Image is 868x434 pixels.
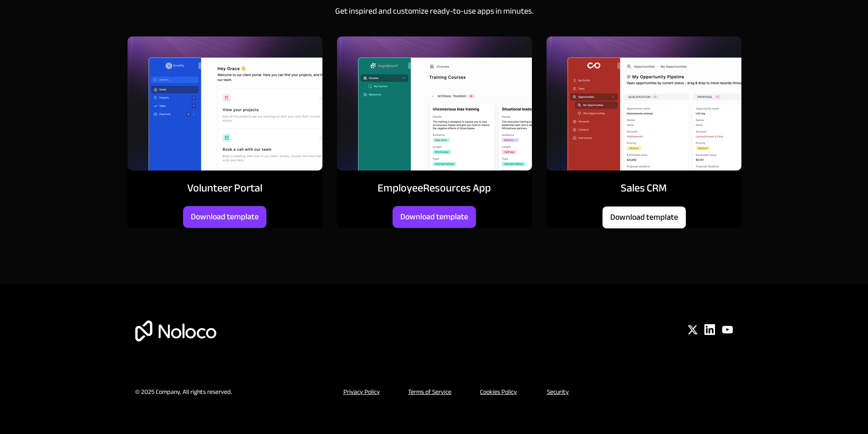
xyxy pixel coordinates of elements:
[335,4,533,19] span: Get inspired and customize ready-to-use apps in minutes.
[135,386,232,398] span: © 2025 Company. All rights reserved.
[183,206,266,228] a: Download template
[480,386,517,398] u: Cookies Policy
[378,178,423,198] span: Employee
[621,178,667,198] span: Sales CRM
[183,212,266,222] span: Download template
[408,388,451,395] a: Terms of Service
[187,178,262,198] span: Volunteer Portal
[547,388,569,395] a: Security
[547,386,569,398] u: Security
[393,206,476,228] a: Download template
[343,386,380,398] u: Privacy Policy
[602,212,686,222] span: Download template
[343,388,380,395] a: Privacy Policy
[602,206,686,229] a: Download template
[480,388,517,395] a: Cookies Policy
[408,386,451,398] u: Terms of Service
[423,178,491,198] span: Resources App
[393,212,476,222] span: Download template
